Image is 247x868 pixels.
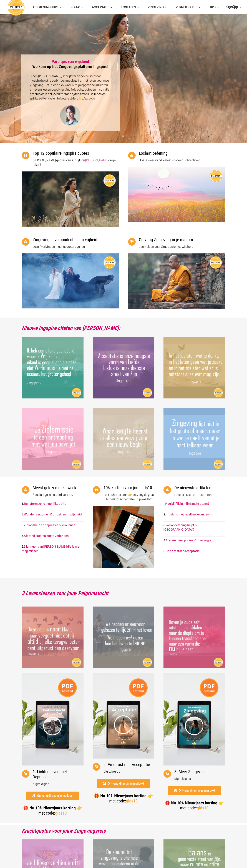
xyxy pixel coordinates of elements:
a: Zingeving is verbondenheid in vrijheid [22,238,33,246]
img: Kracht quotes van het Zingevingsplatform Ingspire met de mooiste levenswijsheden van schrijfster ... [22,171,119,226]
a: QUOTES INGSPIREQUOTES INGSPIRE Menu [29,3,66,12]
strong: 1. [22,502,66,505]
span: VERMOEIDHEID Menu [197,3,201,12]
p: [PERSON_NAME] quotes van schrijfster die je raken! [33,158,119,167]
a: Zingeving is verbondenheid in vrijheid [33,237,97,242]
strong: 5. [22,545,80,553]
span: gids10 [197,805,208,810]
span: gids10 [55,811,67,816]
img: Waar leegte heerst is alles aanwezig voor een nieuw begin - citaat van schrijfster Inge Geertzen ... [93,408,154,470]
a: 2. Vind rust met Acceptatie [93,763,104,771]
img: Leren accepteren en loslaten - tips, gevoelens en wijsheden over acceptatie van het zingevingspla... [93,673,154,759]
a: Ontvang Zingeving in je mailbox [128,238,139,246]
a: Afstemmen op jouw Zijnsenergie [166,538,211,542]
a: ROUWROUW Menu [66,3,87,12]
a: Meditatie monnik - ingspire zingeving [128,253,225,309]
span: Zingeving [148,5,164,9]
a: De nieuwste artikelen [163,486,174,494]
span: Zingeving Menu [164,3,167,12]
span: Acceptatie Menu [109,3,112,12]
a: Waar leegte heerst is alles aanwezig voor een nieuw begin - citaat Inge Geertzen ©Ingspire [93,408,154,470]
strong: 🎁 Nu 10% Nieuwjaars korting 👉 [23,805,82,810]
img: Ik heb een eiland gecreëerd waar ik vrij kon zijn, maar een eiland is geen eiland als deze niet v... [22,337,84,398]
a: 2. Vind rust met Acceptatie [104,762,150,767]
a: Ontvang direct in je mailbox! [97,779,150,788]
em: Levenslessen voor jouw Pelgrimstocht [26,590,108,596]
strong: 2. [22,513,82,516]
a: Ik heb een eiland gecreëerd waar ik vrij kon zijn maar een eiland citaat ingspire [22,337,84,398]
a: 3 leringen van [PERSON_NAME] die je niet mag missen! [22,545,80,553]
span: Loslaten Menu [136,3,139,12]
span: GRATIS [228,5,238,9]
a: Dit citaat is een prachtige levensles van Inge ingspire.nl en gaat over jezelf transformeren naar... [163,607,225,668]
a: 1. Lichter Leven met Depressie [33,769,67,779]
a: de mooiste Ingspire quotes van 2025 met citaten van schrijfster Inge Geertzen op het zingevingspl... [22,171,119,226]
a: 10% korting voor jou: gids10 [104,485,152,490]
a: Spreuk - Onze reis is nooit klaar maar vergeet niet dat je altijd bij elke terugval beter uitgeru... [22,607,84,668]
a: TIPSTIPS Menu [205,3,223,12]
a: 3 Levenslessen voor jouw Pelgrimstocht [22,590,108,596]
img: Wat is zingeving? Wat zijn de belangrijkste bouwstenen van Zingeving? Wat zijn voorbeelden van Zi... [163,673,225,765]
strong: 3. [163,523,198,531]
a: Top 12 populaire Ingspire quotes [33,151,89,156]
span: VERMOEIDHEID [176,5,197,9]
a: leer loslaten en vindt innerlijke rust en zingeving in het leven met deze loslaat oefening en wij... [128,167,225,222]
a: Ontvang direct in je mailbox! [168,786,221,795]
p: aanmelden voor Gratis pareltjes wijsheid [139,245,194,249]
span: Ontvang direct in je mailbox! [37,794,73,798]
strong: 1. [163,502,209,505]
span: QUOTES INGSPIRE Menu [59,3,62,12]
strong: 4. [22,534,69,538]
a: yin yang nondualiteit van strijden en overleven naar aanvaarden en leven [22,253,119,308]
img: Ingspire Quote - Zingeving ligt niet in het grote of meer maar in wat je geeft vanuit je hart tel... [163,408,225,470]
a: Welke oefening helpt bij [GEOGRAPHIC_DATA]? [163,523,198,531]
img: De betekenis van non dualiteit en hoe non-dualisme bijdraagt aan zingeving vinden [22,253,119,308]
img: nieuwsbrief inschrijving ingspire [128,253,225,309]
a: 1. Lichter Leven met Depressie [22,770,33,778]
span: ROUW [71,5,80,9]
p: digitale gids [33,782,84,786]
a: Meest gelezen deze week [22,486,33,494]
em: Liefs Inge [82,97,95,100]
img: Ingspire Quote - We hebben er niet voor gekozen te lijden in het leven. We mogen wel kiezen hoe h... [93,607,154,668]
a: GRATISGRATIS Menu [223,3,246,12]
img: Digitale spirituele gids voor meer zingeving bij depressie, uitzichtloosheid, rouw en verdriet - ... [22,673,84,765]
a: De nieuwste artikelen [174,485,211,490]
a: Meest gelezen deze week [33,485,76,490]
em: Nieuwe Ingspire citaten van [PERSON_NAME]: [22,325,120,331]
a: Krachtquotes voor jouw Zingevingsreis [22,828,106,834]
img: In het loslaten wat je denkt, in het laten gaan wat je zoekt en in het toelaten wat er is, ontsta... [163,337,225,398]
span: GRATIS Menu [238,3,241,12]
a: Zingeving ligt niet in het grote of meer - Citaat Inge Geertzen [163,408,225,470]
span: Loslaten [121,5,136,9]
p: Leer écht Loslaten 👉 ontvang de gids ‘Sleutels tot Acceptatie’ in je mailbox! [104,493,154,502]
p: Jezelf verbinden met het grotere geheel [33,245,97,249]
a: Hoe ontstaat Acceptatie? [166,549,201,553]
a: boek over zingeving met bouwstenen voor een zinvol leven van Ingspire [163,673,225,765]
a: Transformeer je innerlijke strijd [24,502,66,505]
h4: met code: [93,793,154,804]
span: TIPS Menu [216,3,219,12]
strong: 5. [163,549,201,553]
a: Zoeken [225,3,232,12]
a: Acceptatie is de hoogste vorm van liefde liefde is de diepste staat van Zijn citaat Ingspire [93,337,154,398]
a: Zinloosheid en depressie overwinnen [24,523,75,527]
a: gidsen zingeving en spiritualiteit om te leren loslaten en leren accepteren voor meer zingeving I... [93,506,154,568]
span: QUOTES INGSPIRE [33,5,59,9]
strong: 3. [22,523,75,527]
span: TIPS [210,5,216,9]
span: Ontvang direct in je mailbox! [179,789,215,792]
a: 3. Meer Zin geven [163,770,174,778]
a: VERMOEIDHEIDVERMOEIDHEID Menu [171,3,205,12]
p: digitale gids [174,777,205,781]
h4: met code: [22,805,84,816]
p: Hoe je weerstand loslaat voor een lichter leven [139,158,200,163]
span: ROUW Menu [80,3,83,12]
a: In balans met jezelf en je omgeving [166,513,213,516]
a: We hebben er niet voor gekozen te lijden in het leven citaat van Ingspire door Inge Geertzen [93,607,154,668]
span: gids10 [126,799,138,804]
p: digitale gids [104,769,150,774]
a: Pareltjes van wijsheid [52,59,89,64]
p: Levenslessen die inspireren [174,493,212,497]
